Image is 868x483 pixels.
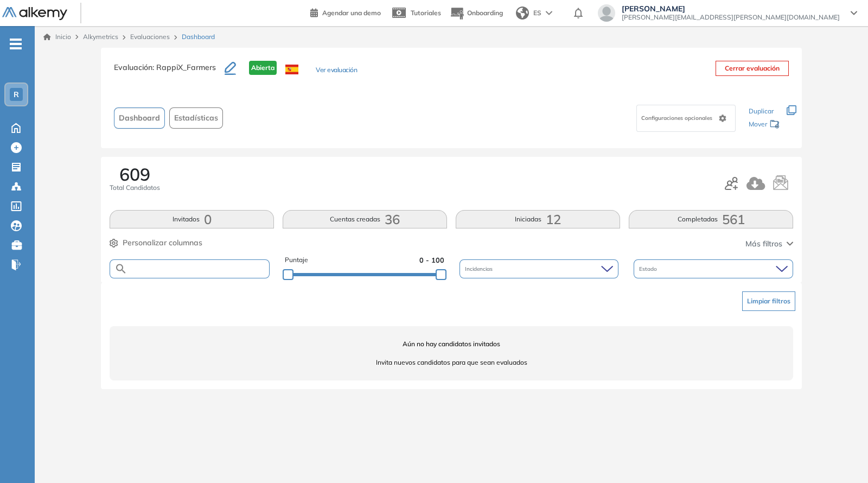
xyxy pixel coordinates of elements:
button: Completadas561 [629,210,793,228]
span: Invita nuevos candidatos para que sean evaluados [110,358,793,367]
span: Estado [639,265,659,273]
span: Dashboard [182,32,215,42]
button: Onboarding [450,2,503,25]
button: Ver evaluación [316,65,357,77]
span: Agendar una demo [322,9,381,17]
button: Invitados0 [110,210,274,228]
div: Estado [634,259,793,278]
span: : RappiX_Farmers [152,62,216,72]
button: Más filtros [745,238,793,250]
span: [PERSON_NAME] [622,4,840,13]
div: Mover [749,115,780,135]
div: Incidencias [459,259,619,278]
span: Incidencias [465,265,495,273]
span: Dashboard [119,112,160,124]
button: Iniciadas12 [456,210,620,228]
button: Personalizar columnas [110,237,202,249]
img: Logo [2,7,67,21]
button: Dashboard [114,107,165,129]
span: 609 [119,166,150,183]
i: - [10,43,22,45]
span: Configuraciones opcionales [641,114,714,122]
img: arrow [546,11,552,15]
span: Alkymetrics [83,33,118,41]
span: R [14,90,19,99]
a: Inicio [43,32,71,42]
span: Aún no hay candidatos invitados [110,339,793,349]
a: Agendar una demo [310,5,381,18]
button: Estadísticas [169,107,223,129]
a: Evaluaciones [130,33,170,41]
span: [PERSON_NAME][EMAIL_ADDRESS][PERSON_NAME][DOMAIN_NAME] [622,13,840,22]
div: Configuraciones opcionales [636,105,736,132]
button: Limpiar filtros [742,291,795,311]
h3: Evaluación [114,61,225,84]
span: Abierta [249,61,277,75]
span: Duplicar [749,107,774,115]
span: Estadísticas [174,112,218,124]
img: world [516,7,529,20]
span: Total Candidatos [110,183,160,193]
span: Tutoriales [411,9,441,17]
img: SEARCH_ALT [114,262,127,276]
span: 0 - 100 [419,255,444,265]
img: ESP [285,65,298,74]
span: Onboarding [467,9,503,17]
span: Puntaje [285,255,308,265]
span: ES [533,8,541,18]
span: Más filtros [745,238,782,250]
button: Cuentas creadas36 [283,210,447,228]
button: Cerrar evaluación [716,61,789,76]
span: Personalizar columnas [123,237,202,249]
